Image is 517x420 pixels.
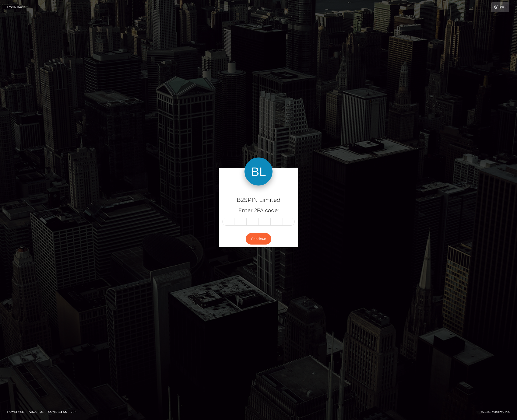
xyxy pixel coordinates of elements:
div: © 2025 , MassPay Inc. [481,409,513,414]
h5: Enter 2FA code: [222,207,295,214]
img: B2SPIN Limited [244,157,273,185]
a: Login [491,2,509,12]
a: Homepage [5,408,26,415]
button: Continue [246,233,271,245]
h4: B2SPIN Limited [222,196,295,204]
a: Login Page [7,2,25,12]
a: About Us [27,408,45,415]
a: API [70,408,78,415]
a: Contact Us [46,408,69,415]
